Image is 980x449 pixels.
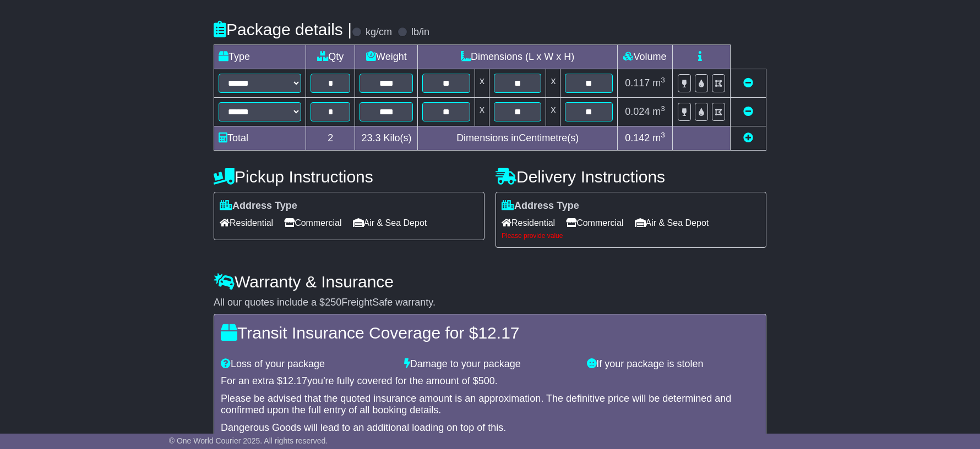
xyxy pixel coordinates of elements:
h4: Package details | [214,20,352,38]
h4: Pickup Instructions [214,168,484,186]
div: For an extra $ you're fully covered for the amount of $ . [221,375,759,387]
td: Dimensions (L x W x H) [418,45,618,69]
td: x [546,69,560,97]
span: Residential [220,214,273,231]
span: Commercial [284,214,341,231]
a: Remove this item [743,77,753,88]
span: 0.142 [625,132,650,143]
h4: Warranty & Insurance [214,273,766,291]
span: 12.17 [478,324,519,342]
td: Volume [617,45,672,69]
td: x [546,97,560,126]
span: m [652,77,665,88]
div: Dangerous Goods will lead to an additional loading on top of this. [221,422,759,434]
span: 500 [478,375,495,386]
span: 12.17 [282,375,307,386]
span: 0.117 [625,77,650,88]
span: m [652,132,665,143]
span: 23.3 [361,132,380,143]
label: Address Type [220,200,297,212]
sup: 3 [661,104,665,113]
span: Air & Sea Depot [635,214,709,231]
sup: 3 [661,76,665,84]
h4: Transit Insurance Coverage for $ [221,324,759,342]
span: Air & Sea Depot [353,214,427,231]
div: Damage to your package [399,358,582,370]
div: If your package is stolen [581,358,765,370]
td: Kilo(s) [355,126,418,150]
td: Total [214,126,306,150]
div: Please provide value [502,232,760,240]
td: x [475,69,489,97]
label: kg/cm [366,26,392,38]
div: Please be advised that the quoted insurance amount is an approximation. The definitive price will... [221,393,759,417]
span: Commercial [566,214,623,231]
span: Residential [502,214,555,231]
label: lb/in [411,26,429,38]
td: Weight [355,45,418,69]
span: 0.024 [625,106,650,117]
div: Loss of your package [215,358,399,370]
td: Type [214,45,306,69]
td: Qty [306,45,355,69]
span: m [652,106,665,117]
label: Address Type [502,200,579,212]
a: Remove this item [743,106,753,117]
sup: 3 [661,131,665,139]
div: All our quotes include a $ FreightSafe warranty. [214,297,766,309]
span: 250 [325,297,341,308]
h4: Delivery Instructions [496,168,766,186]
span: © One World Courier 2025. All rights reserved. [169,436,328,445]
td: Dimensions in Centimetre(s) [418,126,618,150]
a: Add new item [743,132,753,143]
td: 2 [306,126,355,150]
td: x [475,97,489,126]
